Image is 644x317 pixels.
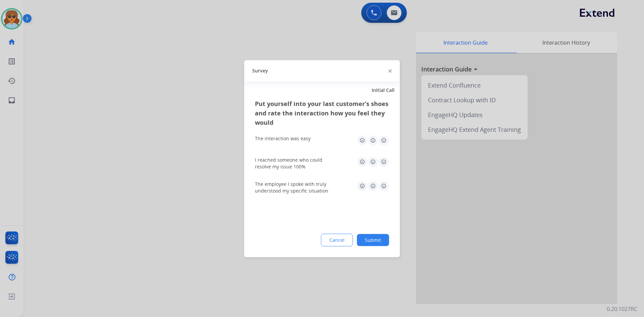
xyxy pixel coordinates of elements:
img: close-button [388,69,392,73]
span: Survey [252,67,268,74]
div: The interaction was easy [255,135,311,142]
button: Submit [357,234,389,246]
div: The employee I spoke with truly understood my specific situation [255,180,335,194]
h3: Put yourself into your last customer’s shoes and rate the interaction how you feel they would [255,99,389,127]
p: 0.20.1027RC [607,305,637,313]
div: I reached someone who could resolve my issue 100% [255,156,335,170]
button: Cancel [321,233,353,246]
span: Initial Call [372,87,394,93]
